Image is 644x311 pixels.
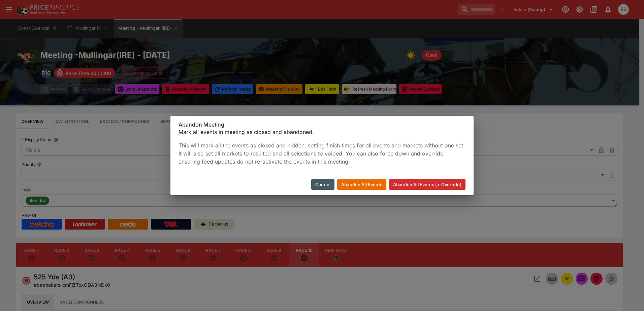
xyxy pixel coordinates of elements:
[311,179,334,190] button: Cancel
[337,179,386,190] button: Abandon All Events
[179,128,465,136] p: Mark all events in meeting as closed and abandoned.
[179,141,465,166] p: This will mark all the events as closed and hidden, setting finish times for all events and marke...
[389,179,465,190] button: Abandon All Events (+ Override)
[179,121,465,128] h6: Abandon Meeting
